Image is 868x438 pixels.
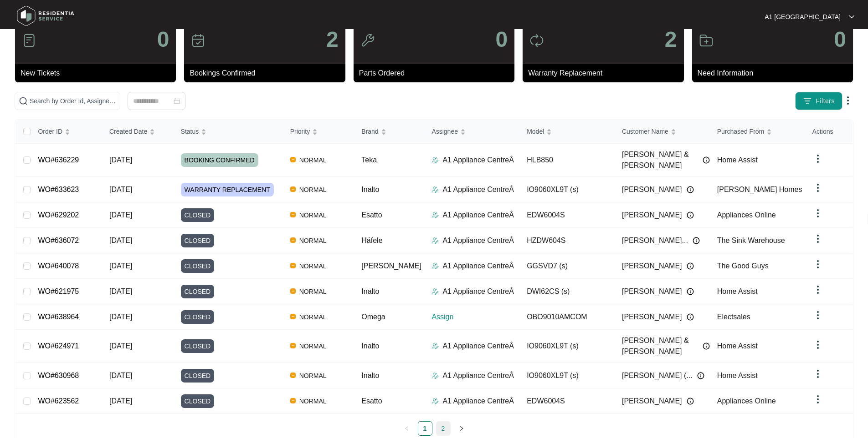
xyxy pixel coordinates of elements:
[181,208,215,222] span: CLOSED
[181,369,215,383] span: CLOSED
[431,372,439,379] img: Assigner Icon
[102,120,174,144] th: Created Date
[431,342,439,350] img: Assigner Icon
[519,363,615,388] td: IO9060XL9T (s)
[361,372,379,379] span: Inalto
[812,182,823,193] img: dropdown arrow
[442,370,514,381] p: A1 Appliance CentreÂ
[431,156,439,164] img: Assigner Icon
[519,330,615,363] td: IO9060XL9T (s)
[296,341,330,352] span: NORMAL
[418,421,432,436] li: 1
[615,120,710,144] th: Customer Name
[38,262,79,270] a: WO#640078
[431,126,458,136] span: Assignee
[361,126,378,136] span: Brand
[38,156,79,164] a: WO#636229
[109,262,132,270] span: [DATE]
[361,156,377,164] span: Teka
[38,372,79,379] a: WO#630968
[38,237,79,244] a: WO#636072
[19,96,28,106] img: search-icon
[622,261,682,272] span: [PERSON_NAME]
[717,397,776,405] span: Appliances Online
[693,237,700,244] img: Info icon
[359,68,514,79] p: Parts Ordered
[665,29,677,50] p: 2
[290,237,296,243] img: Vercel Logo
[431,237,439,244] img: Assigner Icon
[290,186,296,192] img: Vercel Logo
[703,156,710,164] img: Info icon
[816,96,835,106] span: Filters
[181,234,215,247] span: CLOSED
[795,92,842,110] button: filter iconFilters
[290,398,296,403] img: Vercel Logo
[109,156,132,164] span: [DATE]
[431,186,439,193] img: Assigner Icon
[717,156,758,164] span: Home Assist
[519,228,615,253] td: HZDW604S
[38,126,62,136] span: Order ID
[296,235,330,246] span: NORMAL
[361,397,382,405] span: Esatto
[354,120,424,144] th: Brand
[454,421,469,436] button: right
[109,211,132,219] span: [DATE]
[717,126,764,136] span: Purchased From
[717,262,769,270] span: The Good Guys
[290,343,296,348] img: Vercel Logo
[157,29,169,50] p: 0
[495,29,508,50] p: 0
[437,422,450,435] a: 2
[290,288,296,294] img: Vercel Logo
[519,177,615,202] td: IO9060XL9T (s)
[360,33,375,48] img: icon
[687,186,694,193] img: Info icon
[849,15,854,19] img: dropdown arrow
[109,186,132,193] span: [DATE]
[687,313,694,321] img: Info icon
[812,284,823,295] img: dropdown arrow
[622,396,682,407] span: [PERSON_NAME]
[296,155,330,166] span: NORMAL
[31,120,102,144] th: Order ID
[442,235,514,246] p: A1 Appliance CentreÂ
[38,186,79,193] a: WO#633623
[22,33,36,48] img: icon
[290,373,296,378] img: Vercel Logo
[400,421,414,436] li: Previous Page
[296,286,330,297] span: NORMAL
[38,287,79,295] a: WO#621975
[519,144,615,177] td: HLB850
[519,304,615,330] td: OBO9010AMCOM
[454,421,469,436] li: Next Page
[296,370,330,381] span: NORMAL
[361,186,379,193] span: Inalto
[181,310,215,324] span: CLOSED
[622,370,693,381] span: [PERSON_NAME] (...
[812,368,823,379] img: dropdown arrow
[38,342,79,350] a: WO#624971
[431,262,439,270] img: Assigner Icon
[109,397,132,405] span: [DATE]
[812,339,823,350] img: dropdown arrow
[717,342,758,350] span: Home Assist
[717,211,776,219] span: Appliances Online
[622,312,682,322] span: [PERSON_NAME]
[703,342,710,350] img: Info icon
[687,398,694,405] img: Info icon
[442,286,514,297] p: A1 Appliance CentreÂ
[109,237,132,244] span: [DATE]
[424,120,519,144] th: Assignee
[622,286,682,297] span: [PERSON_NAME]
[431,312,519,322] p: Assign
[699,33,714,48] img: icon
[442,210,514,221] p: A1 Appliance CentreÂ
[361,262,421,270] span: [PERSON_NAME]
[528,68,683,79] p: Warranty Replacement
[290,314,296,319] img: Vercel Logo
[622,149,698,171] span: [PERSON_NAME] & [PERSON_NAME]
[431,288,439,295] img: Assigner Icon
[290,126,310,136] span: Priority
